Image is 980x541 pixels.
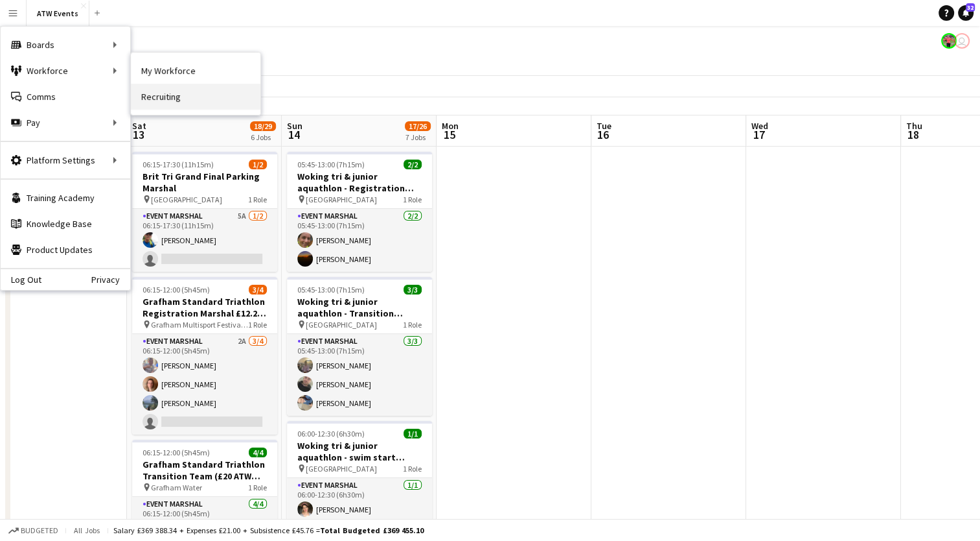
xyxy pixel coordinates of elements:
a: My Workforce [131,58,260,84]
h3: Woking tri & junior aquathlon - Registration marshal [287,171,432,194]
span: Wed [751,120,768,132]
a: Privacy [91,274,130,285]
span: Grafham Water [151,483,202,492]
app-job-card: 06:15-17:30 (11h15m)1/2Brit Tri Grand Final Parking Marshal [GEOGRAPHIC_DATA]1 RoleEvent Marshal5... [132,152,277,272]
a: Product Updates [1,237,130,263]
span: [GEOGRAPHIC_DATA] [306,320,377,330]
span: 16 [595,127,611,142]
app-job-card: 05:45-13:00 (7h15m)3/3Woking tri & junior aquathlon - Transition marshal [GEOGRAPHIC_DATA]1 RoleE... [287,277,432,416]
div: Boards [1,32,130,58]
app-user-avatar: ATW Racemakers [941,33,957,49]
h3: Grafham Standard Triathlon Transition Team (£20 ATW credits per hour) [132,459,277,482]
a: Log Out [1,274,41,285]
app-card-role: Event Marshal2/205:45-13:00 (7h15m)[PERSON_NAME][PERSON_NAME] [287,209,432,272]
span: 3/4 [249,285,267,295]
a: 32 [958,5,974,21]
div: Pay [1,110,130,136]
span: 1 Role [403,320,422,330]
button: Budgeted [6,523,60,538]
h3: Woking tri & junior aquathlon - Transition marshal [287,296,432,319]
span: 4/4 [249,448,267,457]
span: 3/3 [404,285,422,295]
span: [GEOGRAPHIC_DATA] [306,464,377,474]
span: 2/2 [404,160,422,169]
app-user-avatar: James Shipley [954,33,970,49]
a: Knowledge Base [1,211,130,237]
app-job-card: 05:45-13:00 (7h15m)2/2Woking tri & junior aquathlon - Registration marshal [GEOGRAPHIC_DATA]1 Rol... [287,152,432,272]
span: Grafham Multisport Festival (Pay includes free ATW race entry) [151,320,248,330]
span: 1 Role [248,483,267,492]
span: 18/29 [250,121,276,131]
app-card-role: Event Marshal2A3/406:15-12:00 (5h45m)[PERSON_NAME][PERSON_NAME][PERSON_NAME] [132,334,277,435]
div: Platform Settings [1,147,130,173]
app-job-card: 06:15-12:00 (5h45m)3/4Grafham Standard Triathlon Registration Marshal £12.21 if over 21 per hour ... [132,277,277,435]
span: [GEOGRAPHIC_DATA] [151,195,222,204]
a: Comms [1,84,130,110]
button: ATW Events [27,1,89,26]
span: 32 [966,3,975,12]
span: 13 [130,127,146,142]
span: 1 Role [403,195,422,204]
div: 7 Jobs [405,132,430,142]
span: 1 Role [403,464,422,474]
span: 1 Role [248,195,267,204]
div: Salary £369 388.34 + Expenses £21.00 + Subsistence £45.76 = [113,525,424,535]
span: 18 [904,127,922,142]
span: 06:15-17:30 (11h15m) [142,160,214,169]
span: Budgeted [21,526,58,535]
span: 06:00-12:30 (6h30m) [297,429,365,439]
h3: Woking tri & junior aquathlon - swim start marshal [287,440,432,463]
h3: Brit Tri Grand Final Parking Marshal [132,171,277,194]
span: 05:45-13:00 (7h15m) [297,285,365,295]
div: Workforce [1,58,130,84]
app-card-role: Event Marshal3/305:45-13:00 (7h15m)[PERSON_NAME][PERSON_NAME][PERSON_NAME] [287,334,432,416]
span: 05:45-13:00 (7h15m) [297,160,365,169]
span: Thu [906,120,922,132]
app-card-role: Event Marshal1/106:00-12:30 (6h30m)[PERSON_NAME] [287,478,432,522]
span: Total Budgeted £369 455.10 [320,525,424,535]
span: 1/1 [404,429,422,439]
span: 15 [440,127,459,142]
span: All jobs [71,525,102,535]
a: Training Academy [1,185,130,211]
a: Recruiting [131,84,260,110]
span: 06:15-12:00 (5h45m) [142,448,210,457]
span: 1 Role [248,320,267,330]
span: Sat [132,120,146,132]
span: Mon [442,120,459,132]
span: 17 [749,127,768,142]
div: 6 Jobs [251,132,275,142]
h3: Grafham Standard Triathlon Registration Marshal £12.21 if over 21 per hour [132,296,277,319]
app-card-role: Event Marshal5A1/206:15-17:30 (11h15m)[PERSON_NAME] [132,209,277,272]
span: 1/2 [249,160,267,169]
span: [GEOGRAPHIC_DATA] [306,195,377,204]
span: 06:15-12:00 (5h45m) [142,285,210,295]
span: 14 [285,127,302,142]
app-job-card: 06:00-12:30 (6h30m)1/1Woking tri & junior aquathlon - swim start marshal [GEOGRAPHIC_DATA]1 RoleE... [287,421,432,522]
span: Tue [597,120,611,132]
span: Sun [287,120,302,132]
span: 17/26 [405,121,431,131]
